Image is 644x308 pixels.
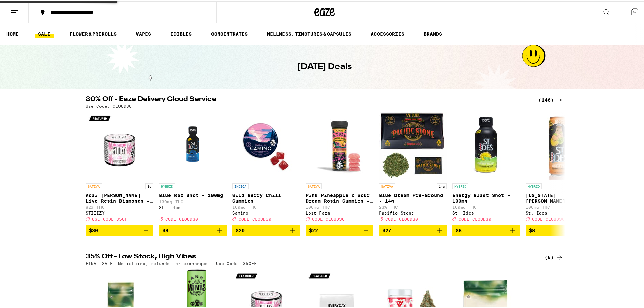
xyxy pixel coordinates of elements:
span: $20 [236,226,245,232]
button: Add to bag [159,223,227,235]
img: Pacific Stone - Blue Dream Pre-Ground - 14g [379,110,447,178]
p: 1g [145,182,153,188]
p: Pink Pineapple x Sour Dream Rosin Gummies - 100mg [306,191,373,202]
img: Lost Farm - Pink Pineapple x Sour Dream Rosin Gummies - 100mg [306,110,373,178]
p: Wild Berry Chill Gummies [232,191,300,202]
span: $27 [382,226,391,232]
p: Acai [PERSON_NAME] Live Resin Diamonds - 1g [86,191,153,202]
p: 100mg THC [159,198,227,203]
p: 14g [437,182,447,188]
a: Open page for Blue Dream Pre-Ground - 14g from Pacific Stone [379,110,447,223]
span: $8 [456,226,462,232]
span: CODE CLOUD30 [312,216,345,220]
span: $8 [162,226,168,232]
span: Hi. Need any help? [4,5,49,10]
img: St. Ides - Energy Blast Shot - 100mg [452,110,520,178]
span: CODE CLOUD30 [165,216,198,220]
span: CODE CLOUD30 [532,216,565,220]
a: VAPES [132,29,154,37]
h2: 30% Off - Eaze Delivery Cloud Service [86,95,530,103]
a: Open page for Acai Berry Live Resin Diamonds - 1g from STIIIZY [86,110,153,223]
p: 100mg THC [452,204,520,208]
button: Add to bag [232,223,300,235]
p: Energy Blast Shot - 100mg [452,191,520,202]
button: Add to bag [306,223,373,235]
span: CODE CLOUD30 [459,216,491,220]
span: USE CODE 35OFF [92,216,130,220]
p: FINAL SALE: No returns, refunds, or exchanges - Use Code: 35OFF [86,260,257,264]
img: St. Ides - Georgia Peach High Tea [526,110,593,178]
a: CONCENTRATES [208,29,251,37]
span: $22 [309,226,318,232]
p: HYBRID [452,182,468,188]
div: Pacific Stone [379,209,447,214]
p: INDICA [232,182,249,188]
button: Add to bag [86,223,153,235]
button: Add to bag [379,223,447,235]
p: SATIVA [306,182,322,188]
a: SALE [35,29,54,37]
p: 100mg THC [526,204,593,208]
p: 100mg THC [232,204,300,208]
span: $30 [89,226,98,232]
h2: 35% Off - Low Stock, High Vibes [86,252,530,260]
a: FLOWER & PREROLLS [66,29,120,37]
a: ACCESSORIES [367,29,408,37]
a: (6) [545,252,564,260]
div: Camino [232,209,300,214]
img: St. Ides - Blue Raz Shot - 100mg [159,110,227,178]
span: $8 [529,226,535,232]
p: HYBRID [159,182,175,188]
p: Blue Dream Pre-Ground - 14g [379,191,447,202]
div: St. Ides [526,209,593,214]
p: [US_STATE][PERSON_NAME] High Tea [526,191,593,202]
span: CODE CLOUD30 [239,216,271,220]
div: Lost Farm [306,209,373,214]
p: 100mg THC [306,204,373,208]
p: 82% THC [86,204,153,208]
p: SATIVA [379,182,395,188]
img: Camino - Wild Berry Chill Gummies [232,110,300,178]
div: St. Ides [452,209,520,214]
span: CODE CLOUD30 [385,216,418,220]
a: Open page for Wild Berry Chill Gummies from Camino [232,110,300,223]
a: BRANDS [420,29,445,37]
div: St. Ides [159,204,227,208]
a: WELLNESS, TINCTURES & CAPSULES [263,29,355,37]
a: HOME [3,29,22,37]
a: Open page for Georgia Peach High Tea from St. Ides [526,110,593,223]
p: Blue Raz Shot - 100mg [159,191,227,197]
button: Add to bag [526,223,593,235]
h1: [DATE] Deals [297,60,352,71]
a: Open page for Pink Pineapple x Sour Dream Rosin Gummies - 100mg from Lost Farm [306,110,373,223]
p: SATIVA [86,182,102,188]
img: STIIIZY - Acai Berry Live Resin Diamonds - 1g [86,110,153,178]
a: EDIBLES [167,29,195,37]
button: Add to bag [452,223,520,235]
a: Open page for Blue Raz Shot - 100mg from St. Ides [159,110,227,223]
p: Use Code: CLOUD30 [86,103,132,107]
div: STIIIZY [86,209,153,214]
a: Open page for Energy Blast Shot - 100mg from St. Ides [452,110,520,223]
p: HYBRID [526,182,542,188]
p: 23% THC [379,204,447,208]
a: (146) [538,95,564,103]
